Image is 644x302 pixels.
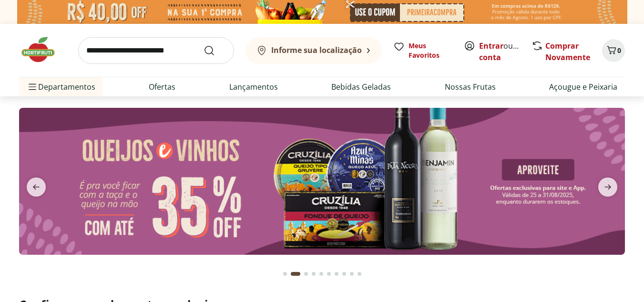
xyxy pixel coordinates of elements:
[617,46,621,55] span: 0
[19,108,625,255] img: queijos e vinhos
[549,81,617,93] a: Açougue e Peixaria
[27,75,95,98] span: Departamentos
[245,37,382,64] button: Informe sua localização
[356,262,363,285] button: Go to page 10 from fs-carousel
[19,35,67,64] img: Hortifruti
[78,37,234,64] input: search
[204,45,226,56] button: Submit Search
[229,81,278,93] a: Lançamentos
[271,45,362,55] b: Informe sua localização
[409,41,452,60] span: Meus Favoritos
[348,262,356,285] button: Go to page 9 from fs-carousel
[340,262,348,285] button: Go to page 8 from fs-carousel
[331,81,391,93] a: Bebidas Geladas
[479,41,503,51] a: Entrar
[545,41,590,62] a: Comprar Novamente
[289,262,302,285] button: Current page from fs-carousel
[19,177,53,197] button: previous
[310,262,317,285] button: Go to page 4 from fs-carousel
[325,262,333,285] button: Go to page 6 from fs-carousel
[317,262,325,285] button: Go to page 5 from fs-carousel
[393,41,452,60] a: Meus Favoritos
[479,40,521,63] span: ou
[333,262,340,285] button: Go to page 7 from fs-carousel
[27,75,38,98] button: Menu
[602,39,625,62] button: Carrinho
[591,177,625,197] button: next
[281,262,289,285] button: Go to page 1 from fs-carousel
[149,81,175,93] a: Ofertas
[445,81,496,93] a: Nossas Frutas
[479,41,532,62] a: Criar conta
[302,262,310,285] button: Go to page 3 from fs-carousel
